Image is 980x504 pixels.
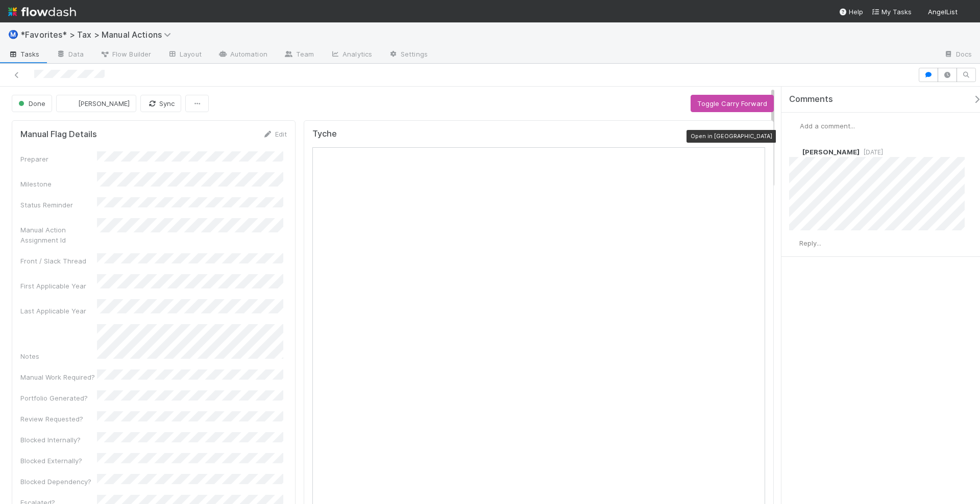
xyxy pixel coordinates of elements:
span: Flow Builder [100,49,151,59]
a: Docs [936,47,980,63]
span: [DATE] [860,148,883,156]
a: Layout [159,47,210,63]
div: Review Requested? [20,414,97,424]
div: Blocked Internally? [20,435,97,445]
div: Front / Slack Thread [20,256,97,266]
div: Status Reminder [20,200,97,210]
span: Reply... [799,239,821,247]
span: My Tasks [871,8,912,16]
div: Portfolio Generated? [20,393,97,403]
img: avatar_04ed6c9e-3b93-401c-8c3a-8fad1b1fc72c.png [789,238,799,249]
div: Manual Work Required? [20,372,97,382]
a: Automation [210,47,276,63]
div: First Applicable Year [20,281,97,291]
img: avatar_04ed6c9e-3b93-401c-8c3a-8fad1b1fc72c.png [962,7,972,17]
div: Preparer [20,154,97,164]
button: Toggle Carry Forward [691,95,774,112]
span: Add a comment... [800,122,855,130]
span: Ⓜ️ [8,30,18,39]
div: Blocked Dependency? [20,476,97,487]
h5: Manual Flag Details [20,129,97,140]
span: AngelList [928,8,958,16]
img: avatar_711f55b7-5a46-40da-996f-bc93b6b86381.png [65,98,75,109]
button: [PERSON_NAME] [56,95,136,112]
img: avatar_04ed6c9e-3b93-401c-8c3a-8fad1b1fc72c.png [790,121,800,131]
button: Sync [140,95,181,112]
img: logo-inverted-e16ddd16eac7371096b0.svg [8,3,76,20]
a: Analytics [322,47,380,63]
div: Manual Action Assignment Id [20,225,97,245]
h5: Tyche [312,129,337,139]
a: Data [48,47,92,63]
a: Edit [263,130,287,138]
span: Comments [789,94,833,104]
div: Notes [20,351,97,361]
div: Last Applicable Year [20,306,97,316]
div: Help [839,7,863,17]
div: Blocked Externally? [20,456,97,466]
a: Team [276,47,322,63]
a: Flow Builder [92,47,159,63]
div: Milestone [20,179,97,189]
img: avatar_711f55b7-5a46-40da-996f-bc93b6b86381.png [789,147,799,157]
a: My Tasks [871,7,912,17]
a: Settings [380,47,436,63]
span: Tasks [8,49,40,59]
span: [PERSON_NAME] [802,148,860,156]
span: *Favorites* > Tax > Manual Actions [20,30,176,40]
span: [PERSON_NAME] [78,99,130,108]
